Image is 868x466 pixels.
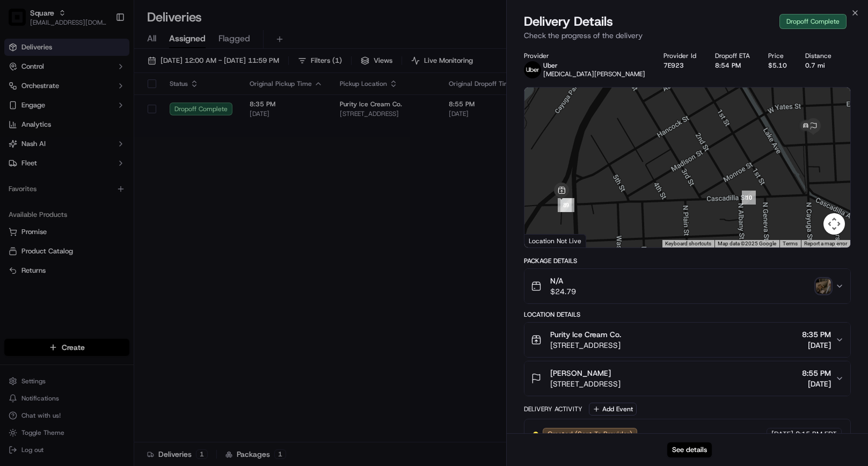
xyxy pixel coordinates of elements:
div: 10 [742,191,756,205]
img: photo_proof_of_delivery image [816,279,831,294]
a: Open this area in Google Maps (opens a new window) [527,234,563,247]
a: Report a map error [804,241,847,246]
span: [DATE] [771,429,793,439]
img: uber-new-logo.jpeg [524,61,541,78]
div: Location Details [524,310,851,319]
span: [STREET_ADDRESS] [550,378,621,389]
div: Provider [524,52,646,60]
img: Google [527,234,563,247]
span: Delivery Details [524,13,613,30]
button: Map camera controls [823,213,845,235]
div: Dropoff ETA [715,52,751,60]
button: Add Event [589,403,637,416]
div: 0.7 mi [805,61,833,70]
div: $5.10 [768,61,788,70]
div: 9 [560,198,574,212]
span: 8:15 PM EDT [796,429,837,439]
span: [DATE] [802,340,831,351]
div: Package Details [524,257,851,265]
a: Terms (opens in new tab) [783,241,798,246]
button: Purity Ice Cream Co.[STREET_ADDRESS]8:35 PM[DATE] [524,323,850,357]
div: Distance [805,52,833,60]
div: Price [768,52,788,60]
div: 8 [558,198,572,212]
span: [MEDICAL_DATA][PERSON_NAME] [543,70,645,78]
button: [PERSON_NAME][STREET_ADDRESS]8:55 PM[DATE] [524,361,850,396]
button: 7E923 [663,61,684,70]
span: 8:35 PM [802,329,831,340]
span: [DATE] [802,378,831,389]
span: 8:55 PM [802,368,831,378]
span: N/A [550,275,576,286]
div: Delivery Activity [524,405,582,413]
span: Created (Sent To Provider) [548,429,632,439]
span: Purity Ice Cream Co. [550,329,621,340]
div: 8:54 PM [715,61,751,70]
p: Uber [543,61,645,70]
div: Location Not Live [524,234,586,247]
button: Keyboard shortcuts [665,240,711,247]
span: [STREET_ADDRESS] [550,340,621,351]
div: Provider Id [663,52,697,60]
button: N/A$24.79photo_proof_of_delivery image [524,269,850,303]
span: Map data ©2025 Google [718,241,776,246]
span: [PERSON_NAME] [550,368,611,378]
span: $24.79 [550,286,576,297]
button: See details [667,442,712,457]
p: Check the progress of the delivery [524,30,851,41]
